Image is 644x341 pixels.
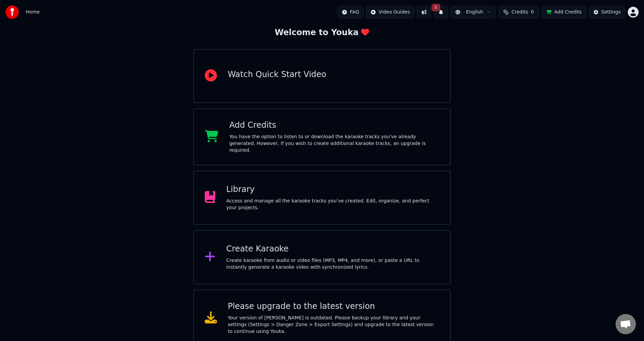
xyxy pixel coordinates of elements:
[531,9,534,16] span: 0
[226,198,439,211] div: Access and manage all the karaoke tracks you’ve created. Edit, organize, and perfect your projects.
[226,184,439,195] div: Library
[601,9,621,16] div: Settings
[434,6,448,18] button: 1
[228,315,439,335] div: Your version of [PERSON_NAME] is outdated. Please backup your library and your settings (Settings...
[228,301,439,312] div: Please upgrade to the latest version
[366,6,414,18] button: Video Guides
[226,257,439,271] div: Create karaoke from audio or video files (MP3, MP4, and more), or paste a URL to instantly genera...
[589,6,625,18] button: Settings
[228,69,326,80] div: Watch Quick Start Video
[229,133,439,154] div: You have the option to listen to or download the karaoke tracks you've already generated. However...
[226,244,439,254] div: Create Karaoke
[5,5,19,19] img: youka
[337,6,363,18] button: FAQ
[511,9,528,16] span: Credits
[431,4,440,11] span: 1
[26,9,40,16] span: Home
[26,9,40,16] nav: breadcrumb
[275,27,370,38] div: Welcome to Youka
[229,120,439,131] div: Add Credits
[498,6,539,18] button: Credits0
[616,314,636,334] div: Open chat
[542,6,586,18] button: Add Credits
